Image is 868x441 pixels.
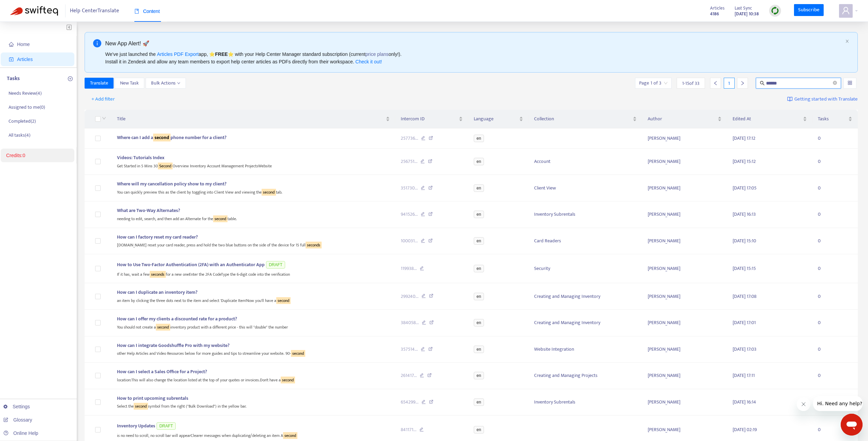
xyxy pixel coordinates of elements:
[401,426,416,434] span: 841171 ...
[733,134,755,142] span: [DATE] 17:12
[150,271,166,278] sqkw: seconds
[117,241,390,249] div: [DOMAIN_NAME] reset your card reader, press and hold the two blue buttons on the side of the devi...
[283,432,297,439] sqkw: second
[117,162,390,169] div: Get Started in 5 Mins 30 Overview Inventory Account Management ProjectsWebsite
[797,397,810,411] iframe: Close message
[117,214,390,222] div: needing to edit, search, and then add an Alternate for the table.
[117,402,390,410] div: Select the symbol from the right ("Bulk Download") in the yellow bar.
[474,372,484,379] span: en
[733,345,756,353] span: [DATE] 17:03
[474,115,517,123] span: Language
[151,79,180,87] span: Bulk Actions
[642,149,727,175] td: [PERSON_NAME]
[117,154,164,162] span: Videos: Tutorials Index
[117,431,390,439] div: is no need to scroll, no scroll bar will appearClearer messages when duplicating/deleting an item A
[93,39,101,47] span: info-circle
[787,96,793,102] img: image-link
[117,296,390,304] div: an item by clicking the three dots next to the item and select 'Duplicate Item' ​Now you'll have a
[9,132,30,139] p: All tasks ( 4 )
[474,211,484,218] span: en
[468,110,528,128] th: Language
[474,158,484,165] span: en
[733,210,756,218] span: [DATE] 16:13
[177,81,180,85] span: down
[812,283,858,310] td: 0
[529,175,642,201] td: Client View
[733,426,757,434] span: [DATE] 02:19
[642,310,727,336] td: [PERSON_NAME]
[735,10,759,18] strong: [DATE] 10:38
[281,377,295,383] sqkw: second
[474,184,484,192] span: en
[105,39,843,48] div: New App Alert! 🚀
[733,398,756,406] span: [DATE] 16:14
[642,128,727,149] td: [PERSON_NAME]
[105,50,843,65] div: We've just launched the app, ⭐ ⭐️ with your Help Center Manager standard subscription (current on...
[395,110,468,128] th: Intercom ID
[117,261,265,269] span: How to Use Two-Factor Authentication (2FA) with an Authenticator App
[713,81,718,86] span: left
[845,39,849,44] button: close
[68,76,73,81] span: plus-circle
[529,336,642,363] td: Website Integration
[842,6,850,15] span: user
[812,175,858,201] td: 0
[529,201,642,228] td: Inventory Subrentals
[812,149,858,175] td: 0
[117,180,226,188] span: Where will my cancellation policy show to my client?
[401,158,417,165] span: 256751 ...
[115,78,144,89] button: New Task
[102,116,106,120] span: down
[474,426,484,434] span: en
[812,254,858,283] td: 0
[266,261,285,269] span: DRAFT
[10,6,58,16] img: Swifteq
[733,264,756,272] span: [DATE] 15:15
[17,42,30,47] span: Home
[6,153,25,158] a: Credits:0
[401,265,417,272] span: 119938 ...
[213,215,227,222] sqkw: second
[401,237,418,245] span: 100031 ...
[474,398,484,406] span: en
[710,4,724,12] span: Articles
[474,237,484,245] span: en
[117,394,188,402] span: How to print upcoming subrentals
[215,51,227,57] b: FREE
[529,149,642,175] td: Account
[529,254,642,283] td: Security
[401,319,419,326] span: 384058 ...
[733,371,755,379] span: [DATE] 17:11
[117,349,390,357] div: other Help Articles and Video Resources below for more guides and tips to streamline your website...
[794,95,858,103] span: Getting started with Translate
[401,398,418,406] span: 654299 ...
[733,319,756,326] span: [DATE] 17:01
[7,75,20,83] p: Tasks
[3,430,38,436] a: Online Help
[117,323,390,331] div: You should not create a inventory product with a different price - this will "double" the number
[529,363,642,389] td: Creating and Managing Projects
[91,95,115,103] span: + Add filter
[733,237,756,245] span: [DATE] 15:10
[3,404,30,409] a: Settings
[474,346,484,353] span: en
[833,81,837,85] span: close-circle
[366,51,389,57] a: price plans
[262,189,276,196] sqkw: second
[642,254,727,283] td: [PERSON_NAME]
[276,297,291,304] sqkw: second
[710,10,719,18] strong: 4186
[727,110,812,128] th: Edited At
[474,135,484,142] span: en
[818,115,847,123] span: Tasks
[642,336,727,363] td: [PERSON_NAME]
[642,175,727,201] td: [PERSON_NAME]
[120,79,139,87] span: New Task
[648,115,717,123] span: Author
[90,79,108,87] span: Translate
[117,188,390,196] div: You can quickly preview this as the client by toggling into Client View and viewing the tab.
[401,184,418,192] span: 351730 ...
[642,363,727,389] td: [PERSON_NAME]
